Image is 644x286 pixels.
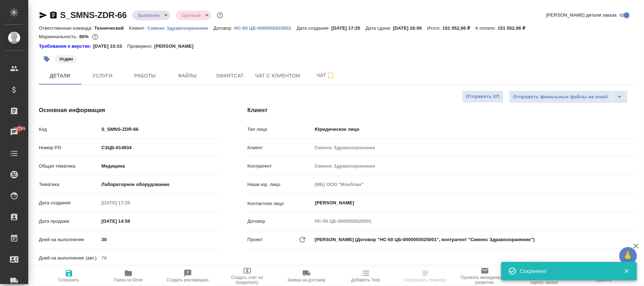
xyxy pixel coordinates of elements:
p: Договор: [214,25,234,31]
p: HC-50 ЦБ-0000055025001 [234,25,296,31]
input: ✎ Введи что-нибудь [99,234,219,245]
p: Наше юр. лицо [248,181,312,188]
input: Пустое поле [99,253,219,263]
p: Маржинальность: [39,34,79,39]
h4: Клиент [248,106,636,115]
svg: Подписаться [326,71,335,80]
button: Доп статусы указывают на важность/срочность заказа [215,11,225,20]
span: Сохранить [58,278,80,282]
span: Отправить финальные файлы на email [513,93,608,101]
input: ✎ Введи что-нибудь [99,142,219,153]
a: HC-50 ЦБ-0000055025001 [234,25,296,31]
span: Детали [43,71,77,80]
button: 🙏 [619,247,637,265]
p: Ответственная команда: [39,25,94,31]
p: Номер PO [39,144,99,151]
div: Выполнен [176,11,211,20]
p: 151 552,96 ₽ [442,25,475,31]
p: Клиент: [129,25,147,31]
p: Контактное лицо [248,200,312,207]
p: Клиент [248,144,312,151]
span: Отправить КП [466,93,500,101]
a: Сименс Здравоохранение [147,25,214,31]
p: Общая тематика [39,163,99,170]
div: Лабораторное оборудование [99,179,219,191]
span: 🙏 [622,249,634,263]
p: [DATE] 10:33 [93,43,127,50]
p: Технический [94,25,129,31]
span: Заявка на доставку [287,278,325,282]
button: Выполнен [136,12,162,18]
span: Создать рекламацию [167,278,209,282]
p: [DATE] 17:25 [331,25,366,31]
button: Сохранить [39,266,99,286]
p: Итого: [427,25,442,31]
div: [PERSON_NAME] (Договор "HC-50 ЦБ-0000055025001", контрагент "Сименс Здравоохранение") [312,234,636,246]
button: Отправить финальные файлы на email [509,91,612,103]
button: Отправить КП [462,91,504,103]
p: Тип лица [248,126,312,133]
span: Добавить Todo [351,278,380,282]
p: 80% [79,34,90,39]
span: Smartcat [213,71,247,80]
input: ✎ Введи что-нибудь [99,216,161,226]
p: Дата создания: [297,25,331,31]
span: сдан [54,56,78,62]
a: S_SMNS-ZDR-66 [60,10,127,20]
span: Услуги [86,71,120,80]
p: Проект [248,236,263,243]
p: Сименс Здравоохранение [147,25,214,31]
div: Медицина [99,160,219,172]
span: Призвать менеджера по развитию [459,275,510,285]
button: Добавить Todo [336,266,396,286]
p: Договор [248,218,312,225]
a: 44795 [2,123,27,141]
button: Папка на Drive [99,266,158,286]
p: Контрагент [248,163,312,170]
p: [DATE] 16:00 [393,25,427,31]
span: Работы [128,71,162,80]
button: Призвать менеджера по развитию [455,266,515,286]
button: Создать счет на предоплату [217,266,277,286]
p: #сдан [59,56,73,63]
input: Пустое поле [312,179,636,189]
p: Дата продажи [39,218,99,225]
button: Определить тематику [396,266,455,286]
span: Чат [309,71,343,80]
button: Скопировать ссылку для ЯМессенджера [39,11,47,19]
button: Скопировать ссылку [49,11,58,19]
input: ✎ Введи что-нибудь [99,124,219,134]
div: Юридическое лицо [312,123,636,135]
p: Код [39,126,99,133]
input: Пустое поле [312,161,636,171]
button: Open [632,202,634,204]
p: Дата сдачи: [366,25,393,31]
p: Проверено: [127,43,155,50]
span: Файлы [170,71,204,80]
button: Создать рекламацию [158,266,217,286]
h4: Основная информация [39,106,219,115]
span: Определить тематику [404,278,447,282]
span: Папка на Drive [114,278,143,282]
a: Требования к верстке: [39,43,93,50]
p: Дней на выполнение (авт.) [39,255,99,262]
span: Чат с клиентом [255,71,300,80]
div: split button [509,91,628,103]
p: К оплате: [476,25,498,31]
p: 151 552,96 ₽ [498,25,530,31]
button: Срочный [179,12,203,18]
button: 25509.12 RUB; [91,32,100,41]
div: Нажми, чтобы открыть папку с инструкцией [39,43,93,50]
button: Добавить тэг [39,51,54,67]
button: Заявка на доставку [277,266,336,286]
input: Пустое поле [312,142,636,153]
div: Выполнен [132,11,170,20]
p: [PERSON_NAME] [154,43,199,50]
p: Дней на выполнение [39,236,99,243]
input: Пустое поле [312,216,636,226]
input: Пустое поле [99,198,161,208]
button: Закрыть [619,268,634,274]
span: [PERSON_NAME] детали заказа [546,12,617,19]
span: Создать счет на предоплату [222,275,273,285]
p: Дата создания [39,199,99,206]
